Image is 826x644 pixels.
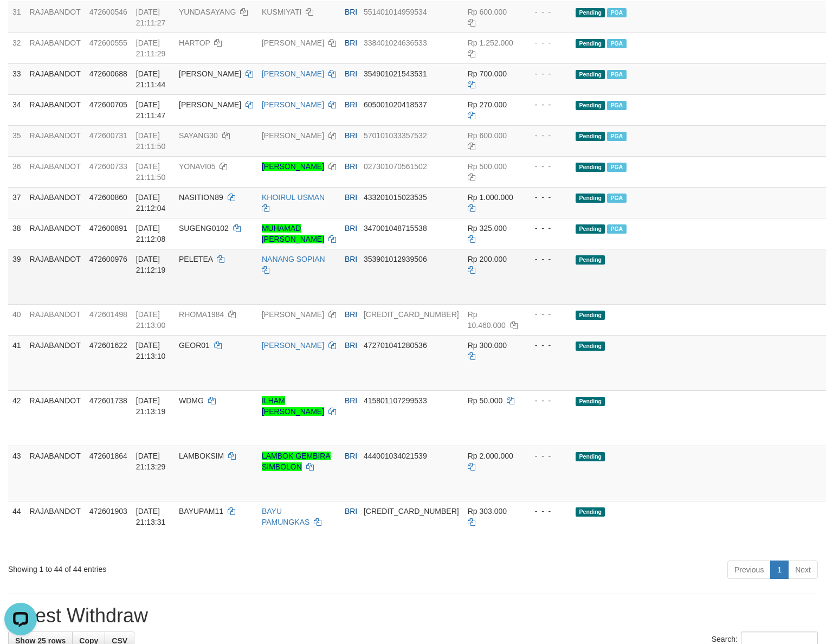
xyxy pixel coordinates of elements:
span: Rp 270.000 [468,100,507,109]
span: 472601738 [89,396,127,405]
td: 36 [8,156,25,187]
td: 34 [8,94,25,125]
span: Pending [576,507,605,517]
span: 472600555 [89,38,127,47]
a: 1 [770,561,789,579]
span: 472601864 [89,452,127,460]
a: BAYU PAMUNGKAS [262,507,309,526]
td: 38 [8,218,25,249]
td: RAJABANDOT [25,335,85,390]
button: Open LiveChat chat widget [4,4,37,37]
span: [DATE] 21:12:19 [136,255,166,274]
span: Marked by adkaldo [607,132,626,141]
td: 43 [8,446,25,501]
td: 41 [8,335,25,390]
span: BRI [345,100,357,109]
span: Rp 300.000 [468,341,507,350]
span: Pending [576,255,605,265]
a: LAMBOK GEMBIRA SIMBOLON [262,452,331,471]
span: BRI [345,224,357,233]
td: RAJABANDOT [25,446,85,501]
span: SUGENG0102 [179,224,229,233]
div: Showing 1 to 44 of 44 entries [8,559,336,575]
span: Rp 10.460.000 [468,310,506,330]
span: Rp 325.000 [468,224,507,233]
span: Rp 700.000 [468,69,507,78]
span: Copy 353901012939506 to clipboard [364,255,427,263]
span: [DATE] 21:13:00 [136,310,166,330]
span: Rp 1.252.000 [468,38,513,47]
span: Copy 551401014959534 to clipboard [364,8,427,16]
div: - - - [526,192,567,203]
span: Rp 303.000 [468,507,507,516]
td: RAJABANDOT [25,33,85,63]
span: Pending [576,132,605,141]
td: 32 [8,33,25,63]
span: Pending [576,101,605,110]
span: [PERSON_NAME] [179,69,241,78]
span: Pending [576,342,605,351]
span: PELETEA [179,255,212,263]
span: Pending [576,397,605,406]
td: RAJABANDOT [25,63,85,94]
span: Marked by adkaldo [607,8,626,17]
span: PGA [607,70,626,79]
a: [PERSON_NAME] [262,341,324,350]
span: 472601498 [89,310,127,319]
div: - - - [526,161,567,172]
span: BRI [345,341,357,350]
div: - - - [526,395,567,406]
span: LAMBOKSIM [179,452,224,460]
span: BRI [345,69,357,78]
a: KUSMIYATI [262,8,301,16]
td: RAJABANDOT [25,249,85,304]
td: 37 [8,187,25,218]
span: Pending [576,224,605,234]
span: Rp 2.000.000 [468,452,513,460]
span: Copy 444001034021539 to clipboard [364,452,427,460]
a: [PERSON_NAME] [262,38,324,47]
td: 42 [8,390,25,446]
td: 33 [8,63,25,94]
span: Marked by adkaldo [607,163,626,172]
span: [DATE] 21:11:50 [136,131,166,151]
span: Pending [576,39,605,48]
span: BRI [345,507,357,516]
span: Copy 605001020418537 to clipboard [364,100,427,109]
td: 39 [8,249,25,304]
span: BRI [345,38,357,47]
td: RAJABANDOT [25,218,85,249]
span: BRI [345,452,357,460]
span: 472600860 [89,193,127,202]
div: - - - [526,99,567,110]
span: 472601903 [89,507,127,516]
span: 472600546 [89,8,127,16]
span: Pending [576,70,605,79]
span: Rp 1.000.000 [468,193,513,202]
td: RAJABANDOT [25,501,85,556]
a: Previous [727,561,771,579]
span: [DATE] 21:11:47 [136,100,166,120]
span: [DATE] 21:11:27 [136,8,166,27]
span: Pending [576,311,605,320]
span: BRI [345,131,357,140]
span: BAYUPAM11 [179,507,223,516]
td: RAJABANDOT [25,125,85,156]
td: RAJABANDOT [25,2,85,33]
span: [DATE] 21:11:29 [136,38,166,58]
td: RAJABANDOT [25,390,85,446]
span: PGA [607,101,626,110]
span: [DATE] 21:12:08 [136,224,166,243]
td: 44 [8,501,25,556]
span: NASITION89 [179,193,223,202]
span: [DATE] 21:13:19 [136,396,166,416]
span: GEOR01 [179,341,210,350]
div: - - - [526,7,567,17]
td: 40 [8,304,25,335]
div: - - - [526,450,567,461]
span: Copy 570101033357532 to clipboard [364,131,427,140]
td: RAJABANDOT [25,156,85,187]
span: Pending [576,452,605,461]
span: [DATE] 21:12:04 [136,193,166,212]
span: Copy 588301036306530 to clipboard [364,507,459,516]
